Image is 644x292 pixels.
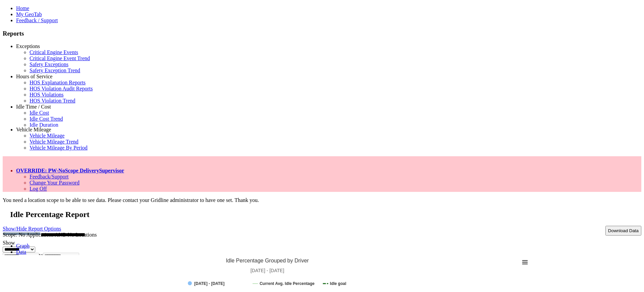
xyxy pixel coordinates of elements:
a: Idle Cost [30,110,49,116]
a: Vehicle Mileage Trend [30,139,78,144]
a: Change Your Password [30,180,79,185]
tspan: [DATE] - [DATE] [251,268,284,273]
a: HOS Explanation Reports [30,80,86,85]
a: Log Off [30,186,47,192]
span: to [39,252,43,258]
a: HOS Violation Audit Reports [30,86,93,91]
a: Exceptions [16,43,40,49]
a: Critical Engine Events [30,49,78,55]
h3: Reports [3,30,641,37]
a: Feedback / Support [16,17,58,23]
a: HOS Violation Trend [30,98,75,103]
tspan: Current Avg. Idle Percentage [260,281,315,286]
a: Vehicle Mileage [16,127,51,132]
a: Vehicle Mileage By Period [30,145,88,151]
div: You need a location scope to be able to see data. Please contact your Gridline administrator to h... [3,197,641,203]
a: Graph [16,243,30,249]
a: Critical Engine Event Trend [30,55,90,61]
a: Feedback/Support [30,174,68,179]
a: Hours of Service [16,74,52,79]
a: Show/Hide Report Options [3,224,61,233]
a: My GeoTab [16,11,42,17]
tspan: Idle goal [330,281,346,286]
tspan: Idle Percentage Grouped by Driver [226,258,309,263]
a: HOS Violations [30,92,63,97]
a: Data [16,249,26,255]
a: Safety Exceptions [30,61,68,67]
span: Scope: No Applications AND No Locations [3,232,97,238]
a: Home [16,5,29,11]
a: Idle Time / Cost [16,104,51,110]
a: Idle Duration [30,122,58,128]
label: Show [3,240,15,246]
tspan: [DATE] - [DATE] [194,281,224,286]
a: Idle Cost Trend [30,116,63,122]
button: Download Data [605,226,641,236]
h2: Idle Percentage Report [10,210,641,219]
a: Safety Exception Trend [30,68,80,73]
a: Vehicle Mileage [30,133,64,138]
a: OVERRIDE: PW-NoScope DeliverySupervisor [16,168,124,173]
